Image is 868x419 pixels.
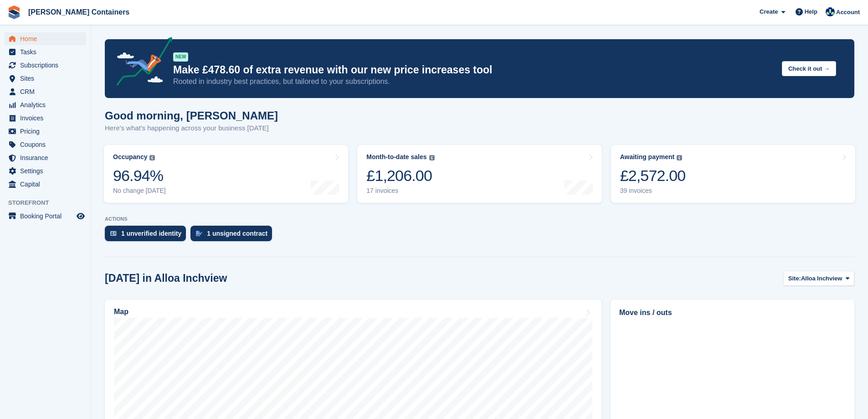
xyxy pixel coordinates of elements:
[20,125,75,138] span: Pricing
[5,125,86,138] a: menu
[366,187,434,195] div: 17 invoices
[619,307,846,318] h2: Move ins / outs
[760,7,778,16] span: Create
[5,112,86,124] a: menu
[620,153,675,161] div: Awaiting payment
[826,7,835,16] img: Audra Whitelaw
[5,210,86,222] a: menu
[113,187,166,195] div: No change [DATE]
[114,308,128,316] h2: Map
[20,178,75,191] span: Capital
[173,63,775,77] p: Make £478.60 of extra revenue with our new price increases tool
[620,187,686,195] div: 39 invoices
[5,151,86,164] a: menu
[836,8,860,17] span: Account
[110,231,117,236] img: verify_identity-adf6edd0f0f0b5bbfe63781bf79b02c33cf7c696d77639b501bdc392416b5a36.svg
[783,271,854,286] button: Site: Alloa Inchview
[109,37,173,89] img: price-adjustments-announcement-icon-8257ccfd72463d97f412b2fc003d46551f7dbcb40ab6d574587a9cd5c0d94...
[20,138,75,151] span: Coupons
[173,77,775,87] p: Rooted in industry best practices, but tailored to your subscriptions.
[20,112,75,124] span: Invoices
[805,7,817,16] span: Help
[620,166,686,185] div: £2,572.00
[5,138,86,151] a: menu
[357,145,601,203] a: Month-to-date sales £1,206.00 17 invoices
[20,85,75,98] span: CRM
[20,98,75,111] span: Analytics
[5,59,86,72] a: menu
[5,72,86,85] a: menu
[8,198,91,207] span: Storefront
[5,85,86,98] a: menu
[105,272,227,285] h2: [DATE] in Alloa Inchview
[105,226,190,246] a: 1 unverified identity
[5,165,86,177] a: menu
[20,32,75,45] span: Home
[20,151,75,164] span: Insurance
[105,216,854,222] p: ACTIONS
[20,165,75,177] span: Settings
[5,178,86,191] a: menu
[429,155,435,160] img: icon-info-grey-7440780725fd019a000dd9b08b2336e03edf1995a4989e88bcd33f0948082b44.svg
[207,230,267,237] div: 1 unsigned contract
[104,145,348,203] a: Occupancy 96.94% No change [DATE]
[5,98,86,111] a: menu
[20,210,75,222] span: Booking Portal
[173,52,188,62] div: NEW
[113,166,166,185] div: 96.94%
[611,145,855,203] a: Awaiting payment £2,572.00 39 invoices
[7,5,21,19] img: stora-icon-8386f47178a22dfd0bd8f6a31ec36ba5ce8667c1dd55bd0f319d3a0aa187defe.svg
[149,155,155,160] img: icon-info-grey-7440780725fd019a000dd9b08b2336e03edf1995a4989e88bcd33f0948082b44.svg
[366,153,426,161] div: Month-to-date sales
[20,46,75,58] span: Tasks
[196,231,202,236] img: contract_signature_icon-13c848040528278c33f63329250d36e43548de30e8caae1d1a13099fd9432cc5.svg
[366,166,434,185] div: £1,206.00
[113,153,147,161] div: Occupancy
[105,109,278,122] h1: Good morning, [PERSON_NAME]
[121,230,181,237] div: 1 unverified identity
[5,32,86,45] a: menu
[788,274,801,283] span: Site:
[5,46,86,58] a: menu
[20,59,75,72] span: Subscriptions
[677,155,682,160] img: icon-info-grey-7440780725fd019a000dd9b08b2336e03edf1995a4989e88bcd33f0948082b44.svg
[25,5,133,20] a: [PERSON_NAME] Containers
[105,123,278,134] p: Here's what's happening across your business [DATE]
[75,211,86,222] a: Preview store
[782,61,836,76] button: Check it out →
[801,274,842,283] span: Alloa Inchview
[20,72,75,85] span: Sites
[190,226,277,246] a: 1 unsigned contract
